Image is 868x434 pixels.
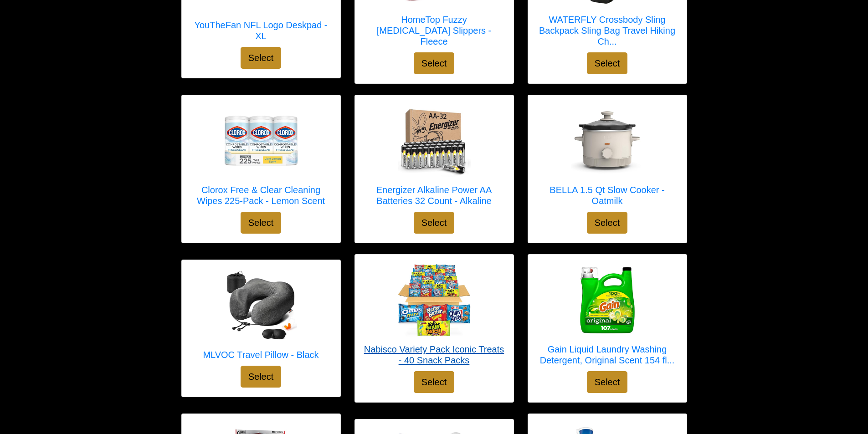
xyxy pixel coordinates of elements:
h5: BELLA 1.5 Qt Slow Cooker - Oatmilk [537,184,678,206]
img: Gain Liquid Laundry Washing Detergent, Original Scent 154 fl oz, 107 Loads, Lasting Freshness + P... [571,264,644,337]
button: Select [414,371,455,393]
img: BELLA 1.5 Qt Slow Cooker - Oatmilk [571,104,644,177]
button: Select [241,212,282,234]
h5: Energizer Alkaline Power AA Batteries 32 Count - Alkaline [364,184,504,206]
button: Select [587,371,628,393]
h5: WATERFLY Crossbody Sling Backpack Sling Bag Travel Hiking Ch... [537,14,678,47]
h5: Gain Liquid Laundry Washing Detergent, Original Scent 154 fl... [537,344,678,366]
img: Energizer Alkaline Power AA Batteries 32 Count - Alkaline [398,104,471,177]
h5: MLVOC Travel Pillow - Black [203,349,318,360]
a: MLVOC Travel Pillow - Black MLVOC Travel Pillow - Black [203,269,318,366]
img: Nabisco Variety Pack Iconic Treats - 40 Snack Packs [398,264,471,337]
h5: HomeTop Fuzzy [MEDICAL_DATA] Slippers - Fleece [364,14,504,47]
a: Nabisco Variety Pack Iconic Treats - 40 Snack Packs Nabisco Variety Pack Iconic Treats - 40 Snack... [364,264,504,371]
button: Select [241,366,282,388]
a: Energizer Alkaline Power AA Batteries 32 Count - Alkaline Energizer Alkaline Power AA Batteries 3... [364,104,504,212]
h5: YouTheFan NFL Logo Deskpad - XL [191,20,331,41]
h5: Clorox Free & Clear Cleaning Wipes 225-Pack - Lemon Scent [191,184,331,206]
button: Select [587,212,628,234]
button: Select [587,52,628,74]
h5: Nabisco Variety Pack Iconic Treats - 40 Snack Packs [364,344,504,366]
a: BELLA 1.5 Qt Slow Cooker - Oatmilk BELLA 1.5 Qt Slow Cooker - Oatmilk [537,104,678,212]
button: Select [241,47,282,69]
a: Clorox Free & Clear Cleaning Wipes 225-Pack - Lemon Scent Clorox Free & Clear Cleaning Wipes 225-... [191,104,331,212]
img: Clorox Free & Clear Cleaning Wipes 225-Pack - Lemon Scent [225,104,298,177]
a: Gain Liquid Laundry Washing Detergent, Original Scent 154 fl oz, 107 Loads, Lasting Freshness + P... [537,264,678,371]
img: MLVOC Travel Pillow - Black [224,269,297,342]
button: Select [414,212,455,234]
button: Select [414,52,455,74]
